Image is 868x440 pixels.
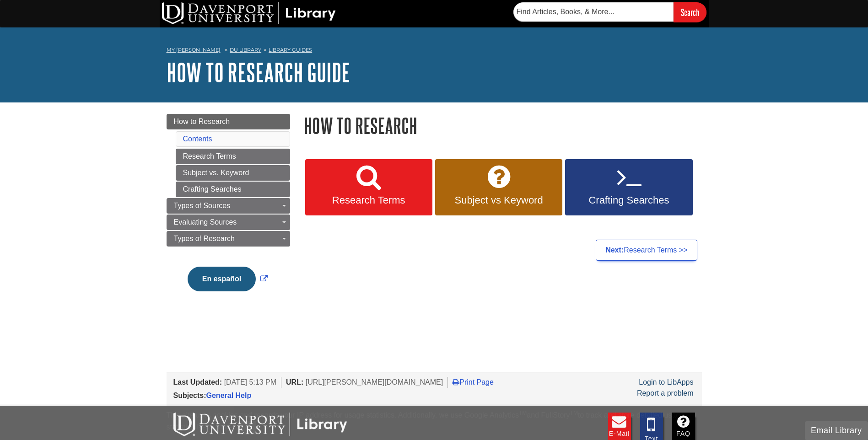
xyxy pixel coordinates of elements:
img: DU Library [162,2,336,24]
button: En español [188,267,256,291]
span: Crafting Searches [572,194,685,206]
a: General Help [206,392,252,399]
span: Types of Sources [174,202,231,209]
i: Print Page [453,378,459,386]
span: Evaluating Sources [174,218,237,226]
div: This site uses cookies and records your IP address for usage statistics. Additionally, we use Goo... [167,410,702,435]
input: Find Articles, Books, & More... [513,2,674,21]
strong: Next: [605,246,624,254]
a: Crafting Searches [176,182,290,197]
button: Close [238,421,256,435]
a: Subject vs. Keyword [176,165,290,181]
div: Guide Page Menu [167,114,290,307]
a: Contents [183,135,212,143]
span: URL: [286,378,303,386]
a: My [PERSON_NAME] [167,46,221,54]
input: Search [674,2,706,22]
sup: TM [570,410,578,416]
a: DU Library [230,47,261,53]
nav: breadcrumb [167,44,702,59]
sup: TM [519,410,527,416]
a: Crafting Searches [565,159,692,216]
a: Evaluating Sources [167,215,290,230]
button: Email Library [805,421,868,440]
a: Link opens in new window [185,275,270,283]
a: Print Page [453,378,494,386]
span: How to Research [174,118,230,125]
span: [DATE] 5:13 PM [224,378,276,386]
a: Login to LibApps [639,378,693,386]
h1: How to Research [304,114,702,137]
a: How to Research [167,114,290,129]
a: Types of Sources [167,198,290,214]
form: Searches DU Library's articles, books, and more [513,2,706,22]
span: Types of Research [174,235,235,242]
span: [URL][PERSON_NAME][DOMAIN_NAME] [306,378,443,386]
a: Subject vs Keyword [435,159,562,216]
a: Read More [196,423,232,431]
a: Types of Research [167,231,290,247]
a: Library Guides [269,47,312,53]
span: Last Updated: [173,378,222,386]
a: Research Terms [305,159,432,216]
a: How to Research Guide [167,58,350,86]
span: Research Terms [312,194,426,206]
a: Next:Research Terms >> [596,240,697,261]
span: Subjects: [173,392,206,399]
a: Research Terms [176,149,290,164]
span: Subject vs Keyword [442,194,555,206]
a: Report a problem [637,389,694,397]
